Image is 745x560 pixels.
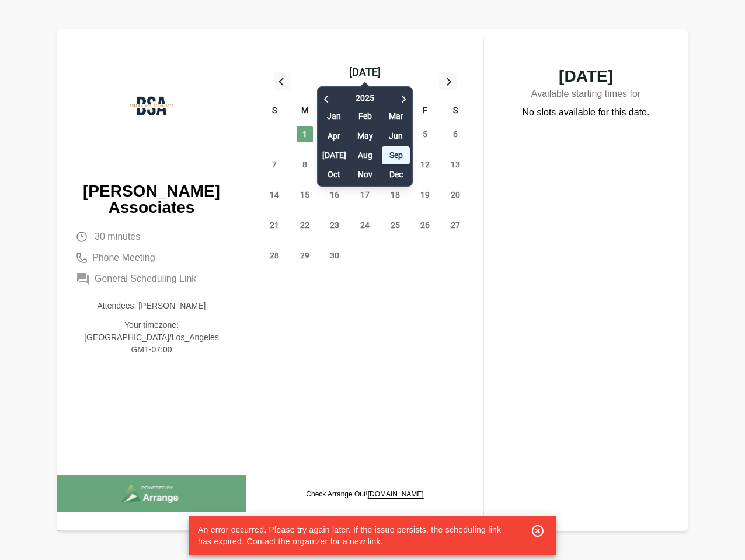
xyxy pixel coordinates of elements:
[349,64,381,80] div: [DATE]
[76,183,227,216] p: [PERSON_NAME] Associates
[95,230,140,244] span: 30 minutes
[447,126,464,142] span: Saturday, September 6, 2025
[447,187,464,203] span: Saturday, September 20, 2025
[417,187,433,203] span: Friday, September 19, 2025
[417,156,433,173] span: Friday, September 12, 2025
[290,104,320,119] div: M
[92,251,155,265] span: Phone Meeting
[198,525,501,546] span: An error occurred. Please try again later. If the issue persists, the scheduling link has expired...
[297,217,313,233] span: Monday, September 22, 2025
[417,126,433,142] span: Friday, September 5, 2025
[387,187,403,203] span: Thursday, September 18, 2025
[523,106,650,120] p: No slots available for this date.
[259,104,290,119] div: S
[440,104,471,119] div: S
[266,247,283,264] span: Sunday, September 28, 2025
[95,272,196,286] span: General Scheduling Link
[417,217,433,233] span: Friday, September 26, 2025
[507,68,664,85] span: [DATE]
[368,490,424,498] a: [DOMAIN_NAME]
[266,187,283,203] span: Sunday, September 14, 2025
[326,187,343,203] span: Tuesday, September 16, 2025
[297,187,313,203] span: Monday, September 15, 2025
[297,247,313,264] span: Monday, September 29, 2025
[447,217,464,233] span: Saturday, September 27, 2025
[306,489,423,499] p: Check Arrange Out!
[326,217,343,233] span: Tuesday, September 23, 2025
[387,217,403,233] span: Thursday, September 25, 2025
[357,217,373,233] span: Wednesday, September 24, 2025
[357,187,373,203] span: Wednesday, September 17, 2025
[76,319,227,356] p: Your timezone: [GEOGRAPHIC_DATA]/Los_Angeles GMT-07:00
[76,300,227,312] p: Attendees: [PERSON_NAME]
[447,156,464,173] span: Saturday, September 13, 2025
[507,85,664,106] p: Available starting times for
[266,217,283,233] span: Sunday, September 21, 2025
[266,156,283,173] span: Sunday, September 7, 2025
[326,247,343,264] span: Tuesday, September 30, 2025
[410,104,441,119] div: F
[297,156,313,173] span: Monday, September 8, 2025
[297,126,313,142] span: Monday, September 1, 2025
